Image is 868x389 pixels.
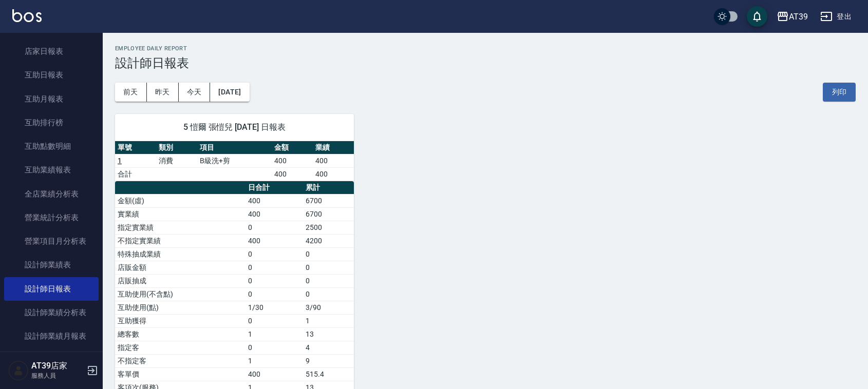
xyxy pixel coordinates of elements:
[303,261,354,274] td: 0
[4,134,99,158] a: 互助點數明細
[115,261,246,274] td: 店販金額
[115,194,246,207] td: 金額(虛)
[115,221,246,234] td: 指定實業績
[303,287,354,301] td: 0
[303,221,354,234] td: 2500
[313,167,354,181] td: 400
[303,301,354,314] td: 3/90
[115,167,156,181] td: 合計
[816,7,856,26] button: 登出
[4,253,99,277] a: 設計師業績表
[246,367,303,381] td: 400
[118,157,122,165] a: 1
[272,141,313,154] th: 金額
[313,154,354,167] td: 400
[4,111,99,134] a: 互助排行榜
[303,207,354,221] td: 6700
[303,234,354,247] td: 4200
[303,341,354,354] td: 4
[303,274,354,287] td: 0
[246,261,303,274] td: 0
[747,6,767,27] button: save
[246,181,303,194] th: 日合計
[115,83,147,102] button: 前天
[246,301,303,314] td: 1/30
[303,247,354,261] td: 0
[246,194,303,207] td: 400
[313,141,354,154] th: 業績
[789,10,808,23] div: AT39
[115,45,856,52] h2: Employee Daily Report
[127,122,342,132] span: 5 愷爾 張愷兒 [DATE] 日報表
[4,206,99,229] a: 營業統計分析表
[246,354,303,367] td: 1
[246,247,303,261] td: 0
[4,229,99,253] a: 營業項目月分析表
[246,287,303,301] td: 0
[4,182,99,206] a: 全店業績分析表
[246,221,303,234] td: 0
[303,354,354,367] td: 9
[156,141,197,154] th: 類別
[4,40,99,63] a: 店家日報表
[303,181,354,194] th: 累計
[147,83,179,102] button: 昨天
[179,83,211,102] button: 今天
[31,371,84,380] p: 服務人員
[4,277,99,301] a: 設計師日報表
[303,314,354,327] td: 1
[115,207,246,221] td: 實業績
[115,274,246,287] td: 店販抽成
[197,141,272,154] th: 項目
[115,234,246,247] td: 不指定實業績
[246,274,303,287] td: 0
[303,367,354,381] td: 515.4
[272,167,313,181] td: 400
[246,234,303,247] td: 400
[115,327,246,341] td: 總客數
[210,83,249,102] button: [DATE]
[115,141,156,154] th: 單號
[303,194,354,207] td: 6700
[115,247,246,261] td: 特殊抽成業績
[246,314,303,327] td: 0
[12,9,42,22] img: Logo
[4,87,99,111] a: 互助月報表
[4,324,99,348] a: 設計師業績月報表
[115,301,246,314] td: 互助使用(點)
[4,158,99,182] a: 互助業績報表
[115,141,354,181] table: a dense table
[303,327,354,341] td: 13
[246,327,303,341] td: 1
[115,354,246,367] td: 不指定客
[156,154,197,167] td: 消費
[272,154,313,167] td: 400
[31,361,84,371] h5: AT39店家
[4,348,99,372] a: 設計師抽成報表
[115,314,246,327] td: 互助獲得
[4,63,99,87] a: 互助日報表
[115,56,856,70] h3: 設計師日報表
[823,83,856,102] button: 列印
[246,341,303,354] td: 0
[772,6,812,27] button: AT39
[115,341,246,354] td: 指定客
[197,154,272,167] td: B級洗+剪
[246,207,303,221] td: 400
[115,287,246,301] td: 互助使用(不含點)
[4,301,99,324] a: 設計師業績分析表
[115,367,246,381] td: 客單價
[8,360,29,381] img: Person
